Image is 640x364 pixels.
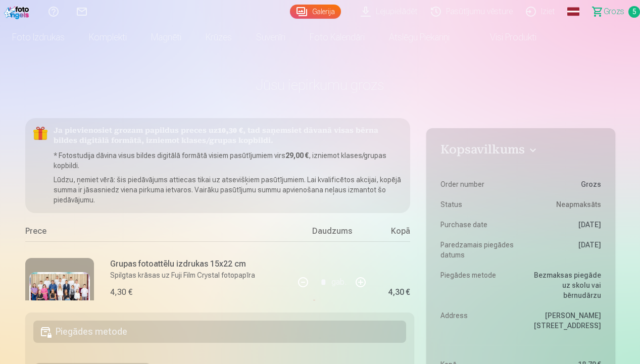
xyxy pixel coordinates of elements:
[388,289,410,295] div: 4,30 €
[33,321,407,343] h5: Piegādes metode
[110,270,255,280] p: Spilgtas krāsas uz Fuji Film Crystal fotopapīra
[526,179,601,189] dd: Grozs
[604,6,624,18] span: Grozs
[370,225,410,241] div: Kopā
[526,270,601,300] dd: Bezmaksas piegāde uz skolu vai bērnudārzu
[440,199,516,210] dt: Status
[526,310,601,331] dd: [PERSON_NAME][STREET_ADDRESS]
[285,151,309,160] b: 29,00 €
[25,225,294,241] div: Prece
[440,240,516,260] dt: Paredzamais piegādes datums
[77,23,139,51] a: Komplekti
[526,220,601,230] dd: [DATE]
[628,6,640,18] span: 5
[331,270,347,294] div: gab.
[54,126,403,146] h5: Ja pievienosiet grozam papildus preces uz , tad saņemsiet dāvanā visas bērna bildes digitālā form...
[440,310,516,331] dt: Address
[193,23,244,51] a: Krūzes
[218,127,243,135] b: 10,30 €
[25,76,615,94] h1: Jūsu iepirkumu grozs
[110,258,255,270] h6: Grupas fotoattēlu izdrukas 15x22 cm
[526,240,601,260] dd: [DATE]
[377,23,462,51] a: Atslēgu piekariņi
[440,270,516,300] dt: Piegādes metode
[556,199,601,210] span: Neapmaksāts
[309,294,355,315] a: Noņemt
[244,23,298,51] a: Suvenīri
[290,5,341,19] a: Galerija
[110,286,132,298] div: 4,30 €
[54,175,403,205] p: Lūdzu, ņemiet vērā: šis piedāvājums attiecas tikai uz atsevišķiem pasūtījumiem. Lai kvalificētos ...
[440,220,516,230] dt: Purchase date
[298,23,377,51] a: Foto kalendāri
[440,179,516,189] dt: Order number
[294,225,370,241] div: Daudzums
[462,23,549,51] a: Visi produkti
[139,23,193,51] a: Magnēti
[4,4,31,19] img: /fa1
[440,142,601,161] button: Kopsavilkums
[54,150,403,171] p: * Fotostudija dāvina visus bildes digitālā formātā visiem pasūtījumiem virs , izniemot klases/gru...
